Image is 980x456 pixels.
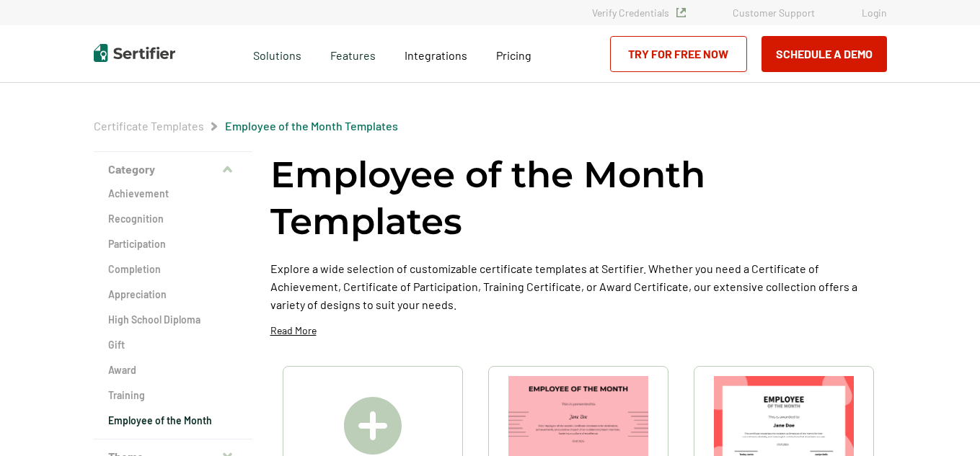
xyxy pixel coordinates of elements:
img: Sertifier | Digital Credentialing Platform [94,44,175,62]
a: Training [108,388,238,403]
a: Completion [108,262,238,277]
a: Participation [108,237,238,251]
a: Award [108,363,238,377]
a: Certificate Templates [94,119,204,133]
a: Try for Free Now [610,36,747,72]
img: Create A Blank Certificate [344,397,402,455]
a: High School Diploma [108,313,238,327]
a: Login [862,6,887,19]
a: Gift [108,338,238,352]
span: Integrations [405,48,467,62]
div: Category [94,187,252,439]
a: Employee of the Month Templates [225,119,398,133]
a: Pricing [496,45,531,63]
span: Pricing [496,48,531,62]
p: Explore a wide selection of customizable certificate templates at Sertifier. Whether you need a C... [270,259,887,313]
a: Customer Support [733,6,815,19]
button: Category [94,152,252,187]
a: Achievement [108,187,238,201]
h1: Employee of the Month Templates [270,151,887,245]
a: Employee of the Month [108,413,238,428]
span: Solutions [253,45,301,63]
a: Recognition [108,212,238,226]
p: Read More [270,323,317,338]
span: Features [330,45,376,63]
a: Integrations [405,45,467,63]
a: Verify Credentials [592,6,686,19]
img: Verified [676,8,686,17]
div: Breadcrumb [94,119,398,133]
a: Appreciation [108,287,238,302]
